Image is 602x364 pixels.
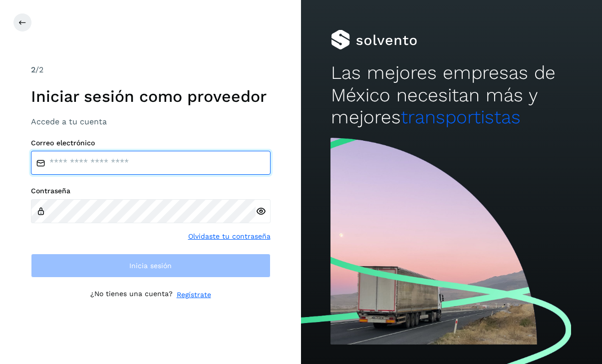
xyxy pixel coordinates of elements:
[90,290,173,300] p: ¿No tienes una cuenta?
[31,64,271,76] div: /2
[31,187,271,195] label: Contraseña
[331,62,572,128] h2: Las mejores empresas de México necesitan más y mejores
[31,117,271,126] h3: Accede a tu cuenta
[31,65,35,74] span: 2
[188,231,271,242] a: Olvidaste tu contraseña
[31,254,271,278] button: Inicia sesión
[129,262,172,269] span: Inicia sesión
[401,106,521,128] span: transportistas
[177,290,211,300] a: Regístrate
[31,139,271,147] label: Correo electrónico
[31,87,271,106] h1: Iniciar sesión como proveedor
